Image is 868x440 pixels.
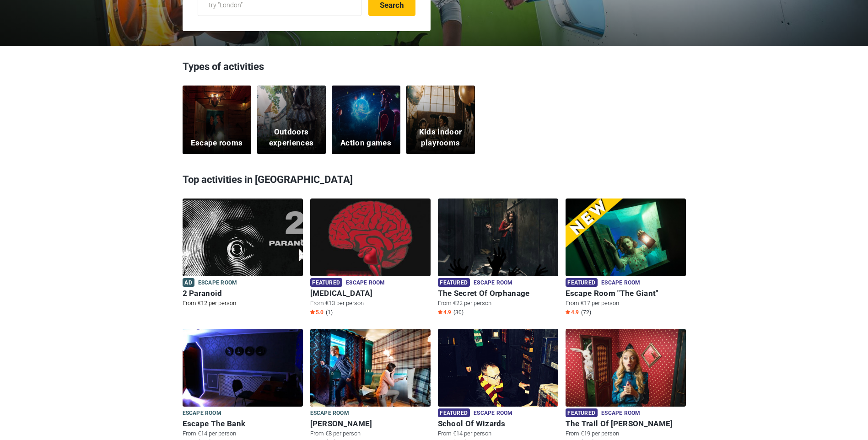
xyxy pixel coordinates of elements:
h6: The Trail Of [PERSON_NAME] [566,419,686,429]
img: Sherlock Holmes [310,329,431,418]
span: Escape room [198,278,237,288]
h6: Escape Room "The Giant" [566,289,686,298]
p: From €8 per person [310,429,431,438]
a: Kids indoor playrooms [406,86,475,154]
img: Paranoia [310,199,431,288]
span: Featured [566,408,598,417]
span: Escape room [474,408,512,419]
span: (1) [326,309,333,316]
img: The Trail Of Alice [566,329,686,418]
h6: School Of Wizards [438,419,558,429]
span: Featured [310,278,342,287]
span: Escape room [601,408,640,419]
h6: The Secret Of Orphanage [438,289,558,298]
h5: Outdoors experiences [263,127,320,149]
a: Escape rooms [183,86,251,154]
span: Ad [183,278,194,287]
p: From €19 per person [566,429,686,438]
h5: Kids indoor playrooms [412,127,469,149]
span: 4.9 [566,309,579,316]
span: Escape room [346,278,385,288]
a: Paranoia Featured Escape room [MEDICAL_DATA] From €13 per person Star5.0 (1) [310,199,431,318]
h6: Escape The Bank [183,419,303,429]
img: The Secret Of Orphanage [438,199,558,288]
span: 4.9 [438,309,451,316]
img: Star [438,310,442,314]
span: Featured [438,408,470,417]
a: Outdoors experiences [257,86,326,154]
h3: Top activities in [GEOGRAPHIC_DATA] [183,168,686,192]
a: The Secret Of Orphanage Featured Escape room The Secret Of Orphanage From €22 per person Star4.9 ... [438,199,558,318]
img: Star [310,310,315,314]
span: Featured [438,278,470,287]
img: 2 Paranoid [183,199,303,288]
h5: Escape rooms [191,138,243,149]
span: Escape room [183,408,221,419]
span: Escape room [474,278,512,288]
h6: [MEDICAL_DATA] [310,289,431,298]
p: From €13 per person [310,299,431,307]
img: School Of Wizards [438,329,558,418]
a: 2 Paranoid Ad Escape room 2 Paranoid From €12 per person [183,199,303,309]
h6: [PERSON_NAME] [310,419,431,429]
h3: Types of activities [183,59,686,79]
h5: Action games [340,138,391,149]
img: Escape The Bank [183,329,303,418]
img: Escape Room "The Giant" [566,199,686,288]
img: Star [566,310,570,314]
p: From €14 per person [438,429,558,438]
a: Escape Room "The Giant" Featured Escape room Escape Room "The Giant" From €17 per person Star4.9 ... [566,199,686,318]
span: Escape room [601,278,640,288]
p: From €12 per person [183,299,303,307]
span: (30) [453,309,464,316]
span: (72) [581,309,591,316]
span: Escape room [310,408,349,419]
a: Action games [332,86,400,154]
span: Featured [566,278,598,287]
span: 5.0 [310,309,323,316]
h6: 2 Paranoid [183,289,303,298]
p: From €22 per person [438,299,558,307]
p: From €14 per person [183,429,303,438]
p: From €17 per person [566,299,686,307]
